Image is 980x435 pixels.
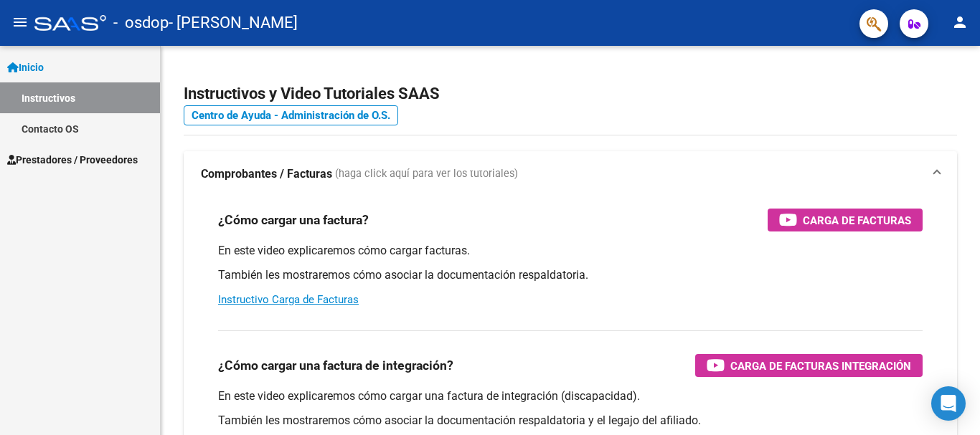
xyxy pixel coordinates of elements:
h2: Instructivos y Video Tutoriales SAAS [184,80,957,107]
p: En este video explicaremos cómo cargar una factura de integración (discapacidad). [218,388,923,404]
span: (haga click aquí para ver los tutoriales) [335,166,518,182]
p: En este video explicaremos cómo cargar facturas. [218,243,923,259]
span: Carga de Facturas [803,211,911,229]
span: Prestadores / Proveedores [7,152,138,168]
h3: ¿Cómo cargar una factura? [218,210,369,230]
a: Instructivo Carga de Facturas [218,293,359,306]
mat-expansion-panel-header: Comprobantes / Facturas (haga click aquí para ver los tutoriales) [184,151,957,197]
a: Centro de Ayuda - Administración de O.S. [184,105,398,125]
p: También les mostraremos cómo asociar la documentación respaldatoria y el legajo del afiliado. [218,413,923,429]
strong: Comprobantes / Facturas [201,166,332,182]
span: Inicio [7,59,44,75]
div: Open Intercom Messenger [931,386,966,421]
span: - osdop [113,7,169,39]
button: Carga de Facturas Integración [695,354,923,377]
button: Carga de Facturas [768,209,923,231]
p: También les mostraremos cómo asociar la documentación respaldatoria. [218,267,923,283]
mat-icon: menu [11,14,29,31]
span: - [PERSON_NAME] [169,7,298,39]
span: Carga de Facturas Integración [730,357,911,375]
mat-icon: person [951,14,969,31]
h3: ¿Cómo cargar una factura de integración? [218,355,453,376]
